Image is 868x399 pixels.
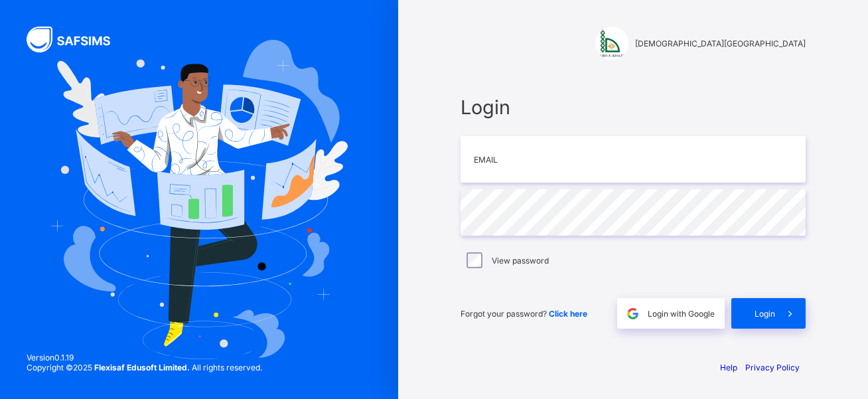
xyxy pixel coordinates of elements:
img: Hero Image [50,40,347,359]
span: Login [755,309,775,319]
img: google.396cfc9801f0270233282035f929180a.svg [625,306,640,321]
span: [DEMOGRAPHIC_DATA][GEOGRAPHIC_DATA] [635,39,806,48]
span: Copyright © 2025 All rights reserved. [27,362,262,372]
span: Login [461,96,806,119]
a: Help [720,362,737,372]
a: Click here [549,309,587,319]
span: Version 0.1.19 [27,353,262,362]
img: SAFSIMS Logo [27,27,126,52]
strong: Flexisaf Edusoft Limited. [94,362,190,372]
span: Login with Google [648,309,715,319]
a: Privacy Policy [745,362,800,372]
label: View password [492,256,549,266]
span: Forgot your password? [461,309,587,319]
